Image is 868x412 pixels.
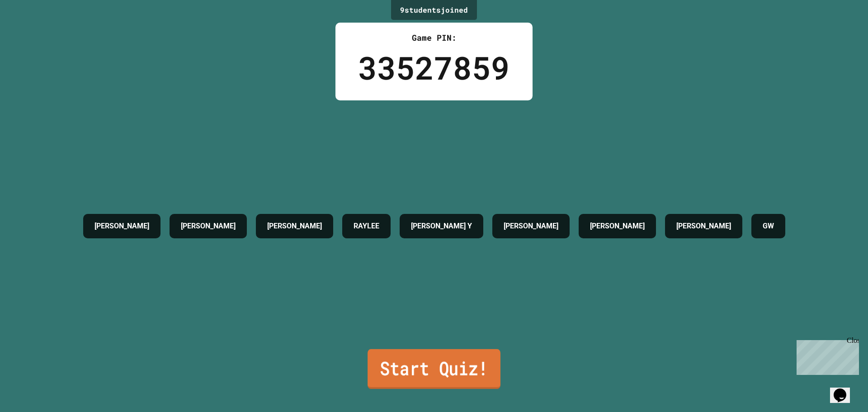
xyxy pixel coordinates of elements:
[504,221,558,232] h4: [PERSON_NAME]
[4,4,62,57] div: Chat with us now!Close
[830,376,859,403] iframe: chat widget
[94,221,149,232] h4: [PERSON_NAME]
[590,221,645,232] h4: [PERSON_NAME]
[763,221,774,232] h4: GW
[793,336,859,375] iframe: chat widget
[358,44,510,91] div: 33527859
[676,221,731,232] h4: [PERSON_NAME]
[181,221,236,232] h4: [PERSON_NAME]
[368,349,500,389] a: Start Quiz!
[411,221,472,232] h4: [PERSON_NAME] Y
[267,221,322,232] h4: [PERSON_NAME]
[358,32,510,44] div: Game PIN:
[354,221,379,232] h4: RAYLEE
